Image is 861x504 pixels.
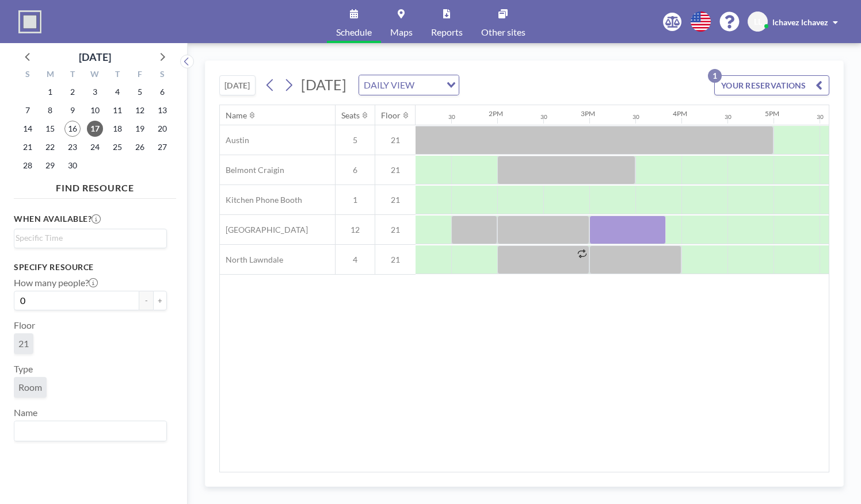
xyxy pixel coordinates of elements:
span: 21 [375,135,416,145]
span: Monday, September 29, 2025 [42,157,58,174]
div: Floor [381,110,401,121]
span: Tuesday, September 9, 2025 [64,102,81,118]
div: Search for option [359,75,459,95]
div: T [106,68,128,83]
span: [DATE] [301,76,346,93]
span: 1 [336,195,375,205]
span: Thursday, September 11, 2025 [109,102,125,118]
div: Seats [341,110,360,121]
span: Friday, September 19, 2025 [132,121,148,137]
h4: FIND RESOURCE [14,178,176,194]
span: Wednesday, September 3, 2025 [87,84,103,100]
button: - [139,291,153,310]
div: 30 [817,113,824,121]
span: Reports [431,28,463,37]
div: Search for option [14,229,166,247]
span: Thursday, September 25, 2025 [109,139,125,155]
span: Saturday, September 13, 2025 [154,102,170,118]
span: Tuesday, September 2, 2025 [64,84,81,100]
span: Saturday, September 6, 2025 [154,84,170,100]
div: 30 [633,113,639,121]
div: 30 [448,113,455,121]
span: Saturday, September 20, 2025 [154,121,170,137]
span: Saturday, September 27, 2025 [154,139,170,155]
span: Tuesday, September 23, 2025 [64,139,81,155]
input: Search for option [16,424,160,438]
span: 21 [375,225,416,235]
span: 6 [336,165,375,175]
img: organization-logo [18,10,41,33]
span: DAILY VIEW [361,78,417,93]
span: 21 [18,338,29,349]
span: Wednesday, September 10, 2025 [87,102,103,118]
span: Schedule [336,28,372,37]
div: M [39,68,62,83]
span: 5 [336,135,375,145]
span: Friday, September 5, 2025 [132,84,148,100]
div: 2PM [489,109,503,118]
button: YOUR RESERVATIONS1 [714,75,829,95]
span: Friday, September 12, 2025 [132,102,148,118]
div: 5PM [765,109,779,118]
div: Search for option [14,421,166,441]
span: Monday, September 15, 2025 [42,121,58,137]
span: Thursday, September 18, 2025 [109,121,125,137]
label: Name [14,407,37,418]
label: Floor [14,320,35,331]
div: Name [226,110,247,121]
span: Room [18,382,42,393]
span: Monday, September 1, 2025 [42,84,58,100]
div: T [62,68,84,83]
p: 1 [708,69,722,83]
span: [GEOGRAPHIC_DATA] [220,225,308,235]
span: 21 [375,195,416,205]
span: Sunday, September 21, 2025 [20,139,36,155]
div: 3PM [581,109,595,118]
span: 21 [375,165,416,175]
span: LL [754,17,762,27]
span: North Lawndale [220,255,283,265]
div: 4PM [673,109,687,118]
div: 30 [725,113,732,121]
span: Sunday, September 14, 2025 [20,121,36,137]
button: + [153,291,167,310]
label: How many people? [14,277,98,288]
span: Wednesday, September 17, 2025 [87,121,103,137]
label: Type [14,363,33,375]
span: 21 [375,255,416,265]
span: Other sites [481,28,525,37]
span: Monday, September 22, 2025 [42,139,58,155]
div: F [128,68,151,83]
span: Austin [220,135,249,145]
div: S [151,68,173,83]
div: W [84,68,106,83]
span: Monday, September 8, 2025 [42,102,58,118]
div: S [17,68,39,83]
button: [DATE] [219,75,256,95]
span: Belmont Craigin [220,165,284,175]
div: [DATE] [79,49,111,65]
span: Wednesday, September 24, 2025 [87,139,103,155]
span: Maps [390,28,413,37]
span: Tuesday, September 30, 2025 [64,157,81,174]
input: Search for option [16,232,160,244]
span: Friday, September 26, 2025 [132,139,148,155]
span: Thursday, September 4, 2025 [109,84,125,100]
span: lchavez lchavez [772,17,828,27]
input: Search for option [418,78,440,93]
h3: Specify resource [14,262,167,272]
span: 4 [336,255,375,265]
span: Sunday, September 7, 2025 [20,102,36,118]
span: Kitchen Phone Booth [220,195,302,205]
div: 30 [540,113,547,121]
span: 12 [336,225,375,235]
span: Tuesday, September 16, 2025 [64,121,81,137]
span: Sunday, September 28, 2025 [20,157,36,174]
